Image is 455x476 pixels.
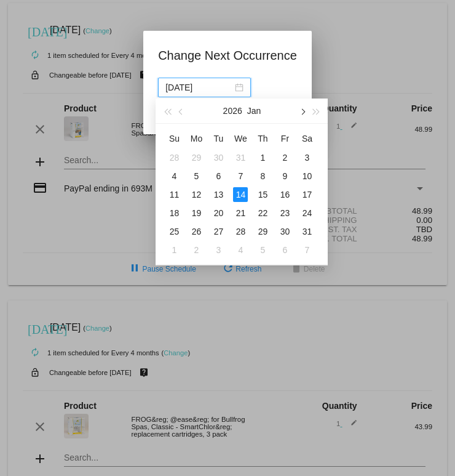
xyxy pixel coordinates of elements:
td: 1/13/2026 [207,185,229,204]
td: 1/10/2026 [296,167,318,185]
td: 2/7/2026 [296,241,318,259]
div: 6 [277,243,292,257]
td: 2/5/2026 [251,241,274,259]
td: 1/4/2026 [163,167,185,185]
td: 1/25/2026 [163,222,185,241]
div: 7 [299,243,314,257]
th: Wed [229,129,251,148]
div: 7 [233,169,248,184]
th: Sat [296,129,318,148]
td: 1/19/2026 [185,204,207,222]
td: 2/1/2026 [163,241,185,259]
div: 4 [167,169,181,184]
td: 2/6/2026 [274,241,296,259]
td: 1/30/2026 [274,222,296,241]
div: 28 [167,150,181,165]
th: Thu [251,129,274,148]
div: 29 [255,224,270,239]
th: Sun [163,129,185,148]
div: 10 [299,169,314,184]
div: 9 [277,169,292,184]
button: Last year (Control + left) [160,99,174,123]
button: 2026 [223,99,242,123]
th: Tue [207,129,229,148]
td: 1/22/2026 [251,204,274,222]
td: 1/23/2026 [274,204,296,222]
div: 8 [255,169,270,184]
div: 3 [299,150,314,165]
td: 1/17/2026 [296,185,318,204]
div: 13 [211,187,226,202]
h1: Change Next Occurrence [158,46,297,65]
div: 25 [167,224,181,239]
div: 1 [167,243,181,257]
div: 2 [189,243,204,257]
th: Fri [274,129,296,148]
div: 19 [189,206,204,220]
div: 5 [255,243,270,257]
div: 24 [299,206,314,220]
button: Previous month (PageUp) [175,99,188,123]
td: 1/2/2026 [274,148,296,167]
div: 4 [233,243,248,257]
td: 2/2/2026 [185,241,207,259]
div: 23 [277,206,292,220]
button: Jan [247,99,261,123]
div: 27 [211,224,226,239]
div: 11 [167,187,181,202]
div: 1 [255,150,270,165]
td: 1/14/2026 [229,185,251,204]
td: 1/11/2026 [163,185,185,204]
td: 1/5/2026 [185,167,207,185]
div: 2 [277,150,292,165]
td: 1/28/2026 [229,222,251,241]
div: 31 [299,224,314,239]
td: 1/26/2026 [185,222,207,241]
div: 30 [211,150,226,165]
div: 6 [211,169,226,184]
td: 12/28/2025 [163,148,185,167]
div: 31 [233,150,248,165]
td: 12/31/2025 [229,148,251,167]
div: 21 [233,206,248,220]
td: 1/8/2026 [251,167,274,185]
div: 3 [211,243,226,257]
td: 1/16/2026 [274,185,296,204]
div: 15 [255,187,270,202]
td: 1/21/2026 [229,204,251,222]
div: 29 [189,150,204,165]
button: Next year (Control + right) [309,99,323,123]
td: 2/3/2026 [207,241,229,259]
div: 18 [167,206,181,220]
td: 1/15/2026 [251,185,274,204]
td: 1/1/2026 [251,148,274,167]
td: 1/7/2026 [229,167,251,185]
div: 16 [277,187,292,202]
div: 30 [277,224,292,239]
td: 1/6/2026 [207,167,229,185]
td: 2/4/2026 [229,241,251,259]
td: 1/24/2026 [296,204,318,222]
input: Select date [165,81,232,94]
td: 12/29/2025 [185,148,207,167]
td: 1/20/2026 [207,204,229,222]
td: 1/18/2026 [163,204,185,222]
td: 1/3/2026 [296,148,318,167]
td: 1/31/2026 [296,222,318,241]
div: 28 [233,224,248,239]
div: 5 [189,169,204,184]
td: 1/29/2026 [251,222,274,241]
th: Mon [185,129,207,148]
td: 1/9/2026 [274,167,296,185]
button: Next month (PageDown) [296,99,309,123]
div: 14 [233,187,248,202]
div: 12 [189,187,204,202]
td: 1/27/2026 [207,222,229,241]
div: 22 [255,206,270,220]
div: 17 [299,187,314,202]
td: 1/12/2026 [185,185,207,204]
div: 20 [211,206,226,220]
td: 12/30/2025 [207,148,229,167]
div: 26 [189,224,204,239]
